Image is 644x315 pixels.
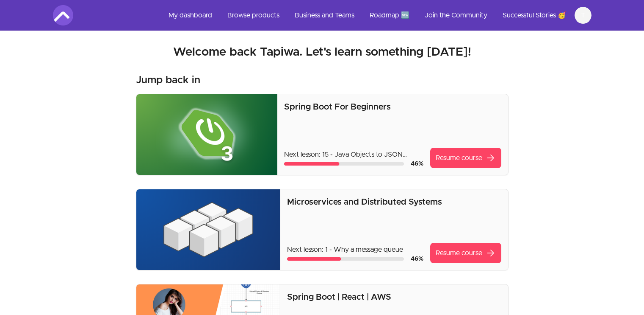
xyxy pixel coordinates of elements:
a: Browse products [221,5,286,25]
span: 46 % [411,161,423,167]
div: Course progress [284,162,404,166]
span: arrow_forward [486,248,496,258]
a: Successful Stories 🥳 [496,5,573,25]
span: arrow_forward [486,153,496,163]
a: My dashboard [162,5,219,25]
p: Microservices and Distributed Systems [287,196,501,208]
a: Business and Teams [288,5,361,25]
a: Roadmap 🆕 [363,5,416,25]
h2: Welcome back Tapiwa. Let's learn something [DATE]! [53,45,591,60]
a: Resume coursearrow_forward [430,243,501,263]
span: 46 % [411,256,423,262]
button: T [575,7,591,24]
nav: Main [162,5,591,25]
img: Amigoscode logo [53,5,73,25]
img: Product image for Spring Boot For Beginners [136,94,277,175]
img: Product image for Microservices and Distributed Systems [136,189,281,270]
p: Spring Boot | React | AWS [287,291,501,303]
a: Resume coursearrow_forward [430,148,501,168]
div: Course progress [287,257,404,261]
p: Spring Boot For Beginners [284,101,501,113]
a: Join the Community [418,5,494,25]
h3: Jump back in [136,73,200,87]
p: Next lesson: 15 - Java Objects to JSON Objects [284,149,423,160]
p: Next lesson: 1 - Why a message queue [287,245,423,255]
